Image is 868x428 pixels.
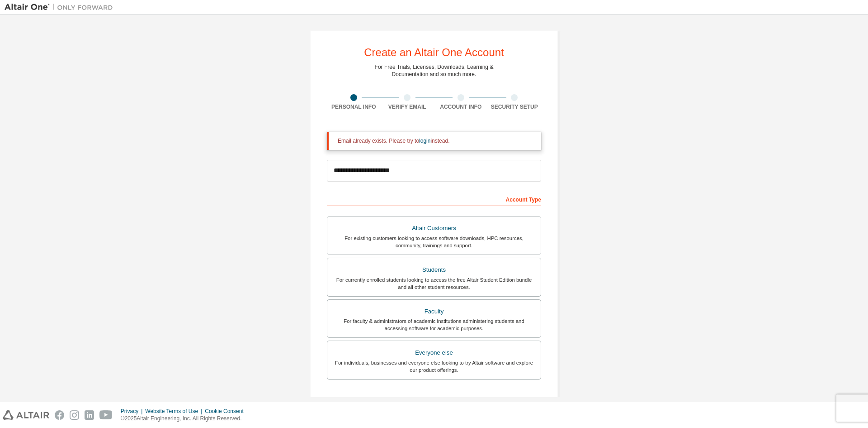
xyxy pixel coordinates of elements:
[375,63,494,78] div: For Free Trials, Licenses, Downloads, Learning & Documentation and so much more.
[327,103,381,111] div: Personal Info
[327,192,541,206] div: Account Type
[327,393,541,408] div: Your Profile
[488,103,542,111] div: Security Setup
[121,415,249,423] p: © 2025 Altair Engineering, Inc. All Rights Reserved.
[333,235,535,249] div: For existing customers looking to access software downloads, HPC resources, community, trainings ...
[70,410,79,420] img: instagram.svg
[434,103,488,111] div: Account Info
[381,103,434,111] div: Verify Email
[121,408,145,415] div: Privacy
[333,346,535,359] div: Everyone else
[364,47,504,58] div: Create an Altair One Account
[419,138,430,144] a: login
[338,137,534,144] div: Email already exists. Please try to instead.
[99,410,113,420] img: youtube.svg
[333,264,535,276] div: Students
[205,408,249,415] div: Cookie Consent
[333,222,535,235] div: Altair Customers
[3,410,49,420] img: altair_logo.svg
[5,3,118,12] img: Altair One
[333,359,535,374] div: For individuals, businesses and everyone else looking to try Altair software and explore our prod...
[333,276,535,291] div: For currently enrolled students looking to access the free Altair Student Edition bundle and all ...
[85,410,94,420] img: linkedin.svg
[333,305,535,318] div: Faculty
[145,408,205,415] div: Website Terms of Use
[55,410,64,420] img: facebook.svg
[333,317,535,332] div: For faculty & administrators of academic institutions administering students and accessing softwa...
